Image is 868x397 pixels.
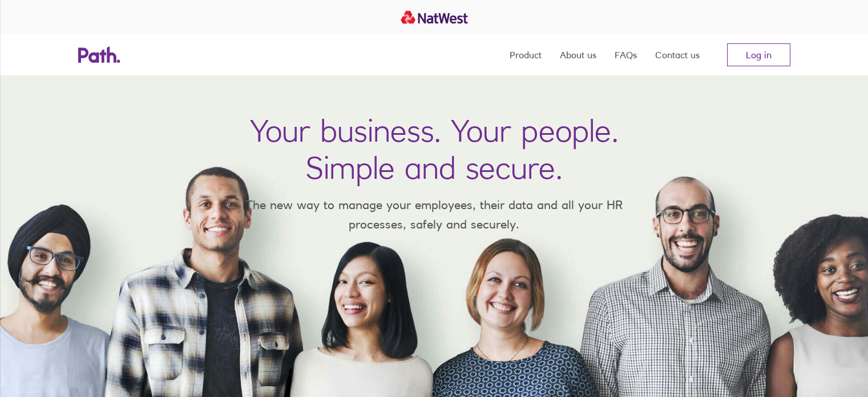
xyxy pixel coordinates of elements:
a: FAQs [615,34,637,75]
a: About us [560,34,596,75]
h1: Your business. Your people. Simple and secure. [250,112,619,186]
a: Log in [727,43,790,66]
p: The new way to manage your employees, their data and all your HR processes, safely and securely. [229,195,640,234]
a: Product [510,34,542,75]
a: Contact us [655,34,700,75]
